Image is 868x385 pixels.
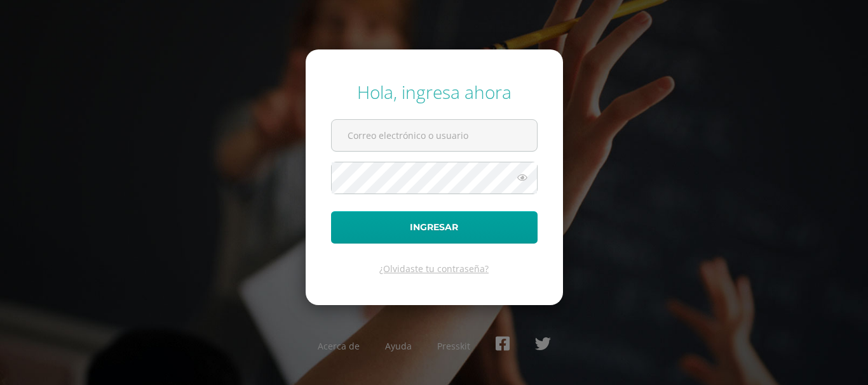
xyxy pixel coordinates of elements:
[379,263,489,275] a: ¿Olvidaste tu contraseña?
[331,211,538,244] button: Ingresar
[318,340,360,352] a: Acerca de
[331,80,538,104] div: Hola, ingresa ahora
[385,340,412,352] a: Ayuda
[437,340,470,352] a: Presskit
[332,120,537,151] input: Correo electrónico o usuario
